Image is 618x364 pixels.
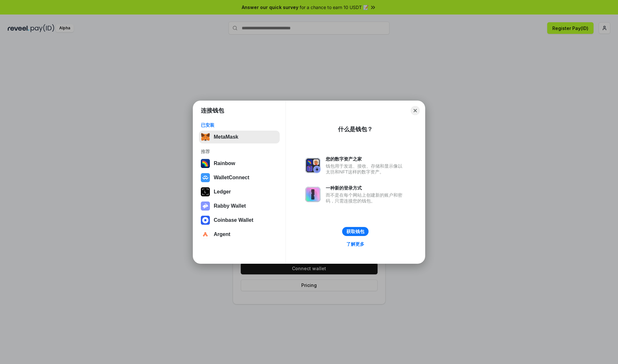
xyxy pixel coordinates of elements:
[214,203,246,209] div: Rabby Wallet
[201,107,224,114] h1: 连接钱包
[346,241,364,247] div: 了解更多
[201,149,278,154] div: 推荐
[326,192,406,204] div: 而不是在每个网站上创建新的账户和密码，只需连接您的钱包。
[214,231,230,237] div: Argent
[346,229,364,234] div: 获取钱包
[199,185,280,198] button: Ledger
[199,228,280,241] button: Argent
[199,171,280,184] button: WalletConnect
[199,157,280,170] button: Rainbow
[201,133,210,142] img: svg+xml,%3Csvg%20fill%3D%22none%22%20height%3D%2233%22%20viewBox%3D%220%200%2035%2033%22%20width%...
[326,185,406,191] div: 一种新的登录方式
[201,216,210,225] img: svg+xml,%3Csvg%20width%3D%2228%22%20height%3D%2228%22%20viewBox%3D%220%200%2028%2028%22%20fill%3D...
[326,156,406,162] div: 您的数字资产之家
[199,214,280,227] button: Coinbase Wallet
[214,134,238,140] div: MetaMask
[342,240,368,248] a: 了解更多
[201,202,210,211] img: svg+xml,%3Csvg%20xmlns%3D%22http%3A%2F%2Fwww.w3.org%2F2000%2Fsvg%22%20fill%3D%22none%22%20viewBox...
[214,161,235,166] div: Rainbow
[214,217,253,223] div: Coinbase Wallet
[201,122,278,128] div: 已安装
[201,173,210,182] img: svg+xml,%3Csvg%20width%3D%2228%22%20height%3D%2228%22%20viewBox%3D%220%200%2028%2028%22%20fill%3D...
[201,159,210,168] img: svg+xml,%3Csvg%20width%3D%22120%22%20height%3D%22120%22%20viewBox%3D%220%200%20120%20120%22%20fil...
[305,187,321,202] img: svg+xml,%3Csvg%20xmlns%3D%22http%3A%2F%2Fwww.w3.org%2F2000%2Fsvg%22%20fill%3D%22none%22%20viewBox...
[338,125,373,133] div: 什么是钱包？
[411,106,420,115] button: Close
[201,187,210,196] img: svg+xml,%3Csvg%20xmlns%3D%22http%3A%2F%2Fwww.w3.org%2F2000%2Fsvg%22%20width%3D%2228%22%20height%3...
[326,163,406,175] div: 钱包用于发送、接收、存储和显示像以太坊和NFT这样的数字资产。
[214,175,249,181] div: WalletConnect
[199,200,280,212] button: Rabby Wallet
[305,158,321,173] img: svg+xml,%3Csvg%20xmlns%3D%22http%3A%2F%2Fwww.w3.org%2F2000%2Fsvg%22%20fill%3D%22none%22%20viewBox...
[201,230,210,239] img: svg+xml,%3Csvg%20width%3D%2228%22%20height%3D%2228%22%20viewBox%3D%220%200%2028%2028%22%20fill%3D...
[199,131,280,143] button: MetaMask
[214,189,231,195] div: Ledger
[342,227,369,236] button: 获取钱包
